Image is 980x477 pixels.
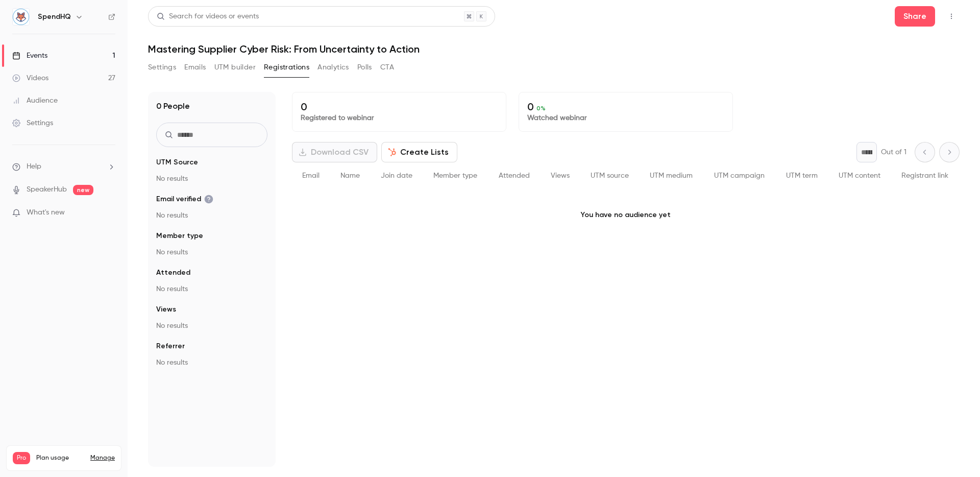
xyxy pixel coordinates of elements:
[901,172,948,179] span: Registrant link
[527,113,724,123] p: Watched webinar
[156,174,267,184] p: No results
[156,284,267,294] p: No results
[301,113,498,123] p: Registered to webinar
[90,454,115,462] a: Manage
[36,454,84,462] span: Plan usage
[551,172,570,179] span: Views
[292,189,960,241] p: You have no audience yet
[156,100,190,112] h1: 0 People
[214,59,256,76] button: UTM builder
[292,162,960,189] div: People list
[156,231,203,241] span: Member type
[786,172,818,179] span: UTM term
[381,172,412,179] span: Join date
[13,452,30,464] span: Pro
[591,172,629,179] span: UTM source
[148,59,176,76] button: Settings
[156,357,267,368] p: No results
[317,59,349,76] button: Analytics
[12,73,48,83] div: Videos
[73,185,93,195] span: new
[340,172,360,179] span: Name
[27,161,41,172] span: Help
[157,11,259,22] div: Search for videos or events
[12,96,58,106] div: Audience
[156,304,176,315] span: Views
[264,59,309,76] button: Registrations
[156,268,190,278] span: Attended
[27,184,67,195] a: SpeakerHub
[184,59,206,76] button: Emails
[156,341,185,351] span: Referrer
[381,142,457,162] button: Create Lists
[148,43,960,55] h1: Mastering Supplier Cyber Risk: From Uncertainty to Action
[156,157,267,368] section: facet-groups
[650,172,693,179] span: UTM medium
[714,172,765,179] span: UTM campaign
[536,105,546,112] span: 0 %
[895,6,935,27] button: Share
[156,194,213,204] span: Email verified
[12,51,47,61] div: Events
[301,101,498,113] p: 0
[302,172,320,179] span: Email
[12,118,53,128] div: Settings
[881,147,906,157] p: Out of 1
[13,9,29,25] img: SpendHQ
[839,172,880,179] span: UTM content
[156,247,267,257] p: No results
[357,59,372,76] button: Polls
[27,207,65,218] span: What's new
[380,59,394,76] button: CTA
[38,12,71,22] h6: SpendHQ
[433,172,477,179] span: Member type
[499,172,530,179] span: Attended
[156,157,198,168] span: UTM Source
[12,161,115,172] li: help-dropdown-opener
[527,101,724,113] p: 0
[156,210,267,221] p: No results
[156,321,267,331] p: No results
